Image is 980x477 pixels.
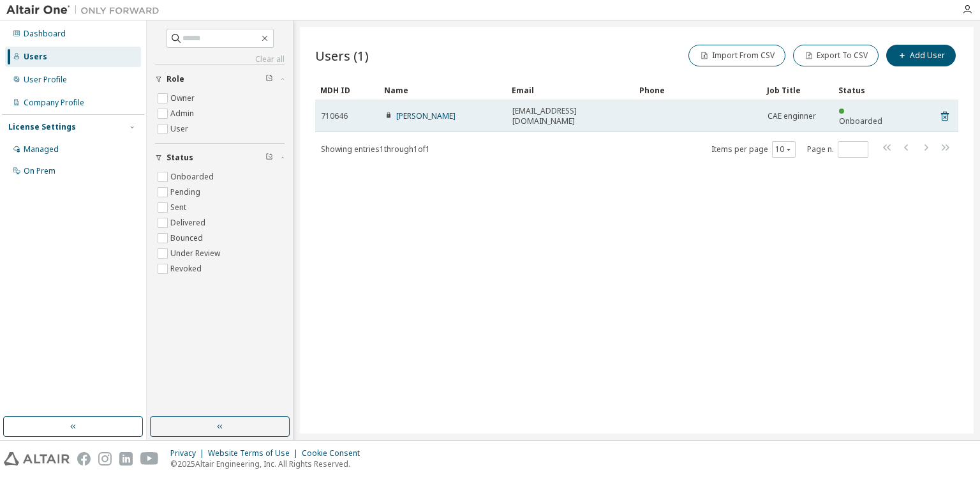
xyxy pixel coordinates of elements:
div: On Prem [24,166,56,176]
div: Website Terms of Use [208,448,302,458]
span: Role [167,74,184,84]
span: Onboarded [839,116,882,126]
div: MDH ID [320,80,374,100]
p: © 2025 Altair Engineering, Inc. All Rights Reserved. [170,458,367,469]
label: Onboarded [170,169,216,185]
div: Managed [24,144,59,155]
button: Import From CSV [688,45,785,66]
img: instagram.svg [98,452,112,466]
div: Cookie Consent [302,448,367,458]
img: Altair One [6,4,166,17]
span: Users (1) [315,47,369,64]
div: Email [512,80,629,100]
div: License Settings [8,122,76,132]
img: youtube.svg [140,452,159,466]
span: Items per page [711,141,796,158]
span: Page n. [807,141,868,158]
span: Clear filter [265,153,273,163]
label: Under Review [170,246,223,261]
span: [EMAIL_ADDRESS][DOMAIN_NAME] [512,106,628,126]
img: facebook.svg [77,452,91,466]
button: Add User [886,45,956,66]
div: Privacy [170,448,208,458]
span: 710646 [321,111,348,121]
button: Role [155,65,285,93]
div: Name [384,80,501,100]
div: User Profile [24,75,67,85]
label: Pending [170,185,203,200]
a: [PERSON_NAME] [396,110,456,121]
label: Owner [170,91,197,106]
label: Admin [170,106,197,121]
label: Bounced [170,231,205,246]
button: Status [155,144,285,172]
div: Company Profile [24,98,84,108]
a: Clear all [155,54,285,64]
label: User [170,121,191,137]
div: Phone [639,80,757,100]
div: Users [24,52,47,62]
img: altair_logo.svg [4,452,70,466]
span: CAE enginner [768,111,816,121]
button: 10 [775,144,792,155]
label: Revoked [170,261,204,276]
div: Status [838,80,892,100]
span: Showing entries 1 through 1 of 1 [321,144,430,155]
div: Job Title [767,80,828,100]
span: Clear filter [265,74,273,84]
div: Dashboard [24,29,66,39]
span: Status [167,153,193,163]
img: linkedin.svg [119,452,133,466]
button: Export To CSV [793,45,879,66]
label: Sent [170,200,189,215]
label: Delivered [170,215,208,231]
